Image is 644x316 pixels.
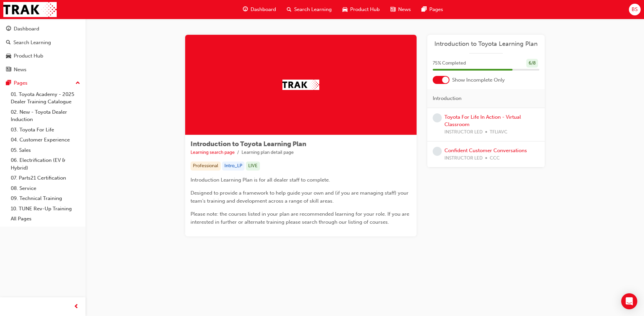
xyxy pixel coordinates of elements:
[13,39,51,46] div: Search Learning
[6,26,11,32] span: guage-icon
[385,3,416,16] a: news-iconNews
[6,67,11,73] span: news-icon
[490,154,500,162] span: CCC
[337,3,385,16] a: car-iconProduct Hub
[6,80,11,86] span: pages-icon
[191,211,411,225] span: Please note: the courses listed in your plan are recommended learning for your role. If you are i...
[237,3,281,16] a: guage-iconDashboard
[6,53,11,59] span: car-icon
[14,52,43,60] div: Product Hub
[452,76,505,84] span: Show Incomplete Only
[8,214,83,224] a: All Pages
[3,2,57,17] img: Trak
[191,149,235,155] a: Learning search page
[282,80,319,90] img: Trak
[6,40,11,46] span: search-icon
[526,59,538,68] div: 6 / 8
[241,149,294,156] li: Learning plan detail page
[8,183,83,194] a: 08. Service
[3,36,83,49] a: Search Learning
[8,107,83,125] a: 02. New - Toyota Dealer Induction
[433,113,442,122] span: learningRecordVerb_NONE-icon
[222,162,245,171] div: Intro_LP
[422,5,427,14] span: pages-icon
[490,128,507,136] span: TFLIAVC
[246,162,260,171] div: LIVE
[398,6,411,13] span: News
[281,3,337,16] a: search-iconSearch Learning
[8,193,83,204] a: 09. Technical Training
[444,147,527,153] a: Confident Customer Conversations
[191,190,410,204] span: Designed to provide a framework to help guide your own and (if you are managing staff) your team'...
[191,140,306,148] span: Introduction to Toyota Learning Plan
[8,173,83,183] a: 07. Parts21 Certification
[8,89,83,107] a: 01. Toyota Academy - 2025 Dealer Training Catalogue
[191,162,221,171] div: Professional
[342,5,347,14] span: car-icon
[433,60,466,67] span: 75 % Completed
[629,4,641,15] button: BS
[3,21,83,77] button: DashboardSearch LearningProduct HubNews
[3,50,83,62] a: Product Hub
[294,6,332,13] span: Search Learning
[243,5,248,14] span: guage-icon
[444,114,521,128] a: Toyota For Life In Action - Virtual Classroom
[14,25,39,33] div: Dashboard
[3,23,83,35] a: Dashboard
[74,303,79,311] span: prev-icon
[3,64,83,76] a: News
[621,293,637,309] div: Open Intercom Messenger
[191,177,330,183] span: Introduction Learning Plan is for all dealer staff to complete.
[8,155,83,173] a: 06. Electrification (EV & Hybrid)
[444,128,483,136] span: INSTRUCTOR LED
[8,204,83,214] a: 10. TUNE Rev-Up Training
[444,154,483,162] span: INSTRUCTOR LED
[75,79,80,88] span: up-icon
[3,77,83,89] button: Pages
[390,5,395,14] span: news-icon
[8,135,83,145] a: 04. Customer Experience
[14,66,26,74] div: News
[14,79,28,87] div: Pages
[251,6,276,13] span: Dashboard
[8,125,83,135] a: 03. Toyota For Life
[433,95,462,102] span: Introduction
[350,6,380,13] span: Product Hub
[429,6,443,13] span: Pages
[433,40,539,48] a: Introduction to Toyota Learning Plan
[287,5,291,14] span: search-icon
[433,147,442,156] span: learningRecordVerb_NONE-icon
[632,6,638,13] span: BS
[416,3,448,16] a: pages-iconPages
[8,145,83,155] a: 05. Sales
